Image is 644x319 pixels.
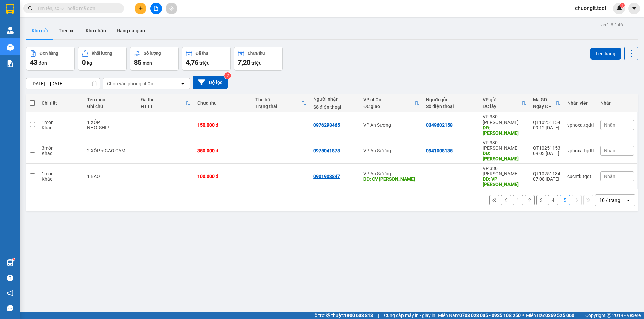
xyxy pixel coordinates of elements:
[483,114,526,125] div: VP 330 [PERSON_NAME]
[526,312,574,319] span: Miền Bắc
[567,100,594,106] div: Nhân viên
[197,174,249,179] div: 100.000 đ
[604,148,615,153] span: Nhãn
[533,151,560,156] div: 09:03 [DATE]
[363,122,419,128] div: VP An Sương
[483,151,526,161] div: DĐ: HỒ XÁ
[567,174,594,179] div: cucntk.tqdtl
[533,119,560,125] div: QT10251154
[252,94,310,112] th: Toggle SortBy
[197,122,249,128] div: 150.000 đ
[426,104,476,109] div: Số điện thoại
[7,27,14,34] img: warehouse-icon
[26,78,100,89] input: Select a date range.
[579,312,580,319] span: |
[87,148,133,153] div: 2 XỐP + GẠO CAM
[363,148,419,153] div: VP An Sương
[87,125,133,130] div: NHỜ SHIP
[525,195,535,205] button: 2
[378,312,379,319] span: |
[363,104,414,109] div: ĐC giao
[92,51,112,56] div: Khối lượng
[199,60,210,66] span: triệu
[87,97,133,102] div: Tên món
[144,51,161,56] div: Số lượng
[111,23,150,39] button: Hàng đã giao
[438,312,521,319] span: Miền Nam
[193,76,228,89] button: Bộ lọc
[600,21,623,28] div: ver 1.8.146
[169,6,174,11] span: aim
[384,312,436,319] span: Cung cấp máy in - giấy in:
[599,197,620,204] div: 10 / trang
[533,176,560,182] div: 07:08 [DATE]
[42,119,80,125] div: 1 món
[7,305,13,311] span: message
[620,3,625,8] sup: 1
[363,176,419,182] div: DĐ: CV LINH XUÂN
[182,47,231,71] button: Đã thu4,76 triệu
[26,23,53,39] button: Kho gửi
[313,174,340,179] div: 0901903847
[426,97,476,102] div: Người gửi
[7,275,13,281] span: question-circle
[545,313,574,318] strong: 0369 525 060
[536,195,546,205] button: 3
[87,174,133,179] div: 1 BAO
[616,5,622,11] img: icon-new-feature
[180,81,185,86] svg: open
[7,60,14,67] img: solution-icon
[30,58,37,66] span: 43
[522,314,524,317] span: ⚪️
[138,6,143,11] span: plus
[186,58,198,66] span: 4,76
[459,313,521,318] strong: 0708 023 035 - 0935 103 250
[483,140,526,151] div: VP 330 [PERSON_NAME]
[604,174,615,179] span: Nhãn
[7,44,14,51] img: warehouse-icon
[560,195,570,205] button: 5
[628,3,640,14] button: caret-down
[533,104,555,109] div: Ngày ĐH
[107,80,153,87] div: Chọn văn phòng nhận
[570,4,613,12] span: chuonglt.tqdtl
[141,104,185,109] div: HTTT
[344,313,373,318] strong: 1900 633 818
[196,51,208,56] div: Đã thu
[42,100,80,106] div: Chi tiết
[28,6,33,11] span: search
[530,94,564,112] th: Toggle SortBy
[255,104,301,109] div: Trạng thái
[42,145,80,151] div: 3 món
[87,104,133,109] div: Ghi chú
[53,23,80,39] button: Trên xe
[143,60,152,66] span: món
[363,171,419,176] div: VP An Sương
[42,125,80,130] div: Khác
[42,176,80,182] div: Khác
[37,5,116,12] input: Tìm tên, số ĐT hoặc mã đơn
[238,58,250,66] span: 7,20
[234,47,283,71] button: Chưa thu7,20 triệu
[87,60,92,66] span: kg
[40,51,58,56] div: Đơn hàng
[197,100,249,106] div: Chưa thu
[313,96,357,102] div: Người nhận
[621,3,623,8] span: 1
[141,97,185,102] div: Đã thu
[7,259,14,266] img: warehouse-icon
[483,104,521,109] div: ĐC lấy
[135,3,146,14] button: plus
[255,97,301,102] div: Thu hộ
[313,122,340,128] div: 0976293465
[360,94,423,112] th: Toggle SortBy
[80,23,111,39] button: Kho nhận
[137,94,194,112] th: Toggle SortBy
[567,122,594,128] div: vphoxa.tqdtl
[248,51,265,56] div: Chưa thu
[197,148,249,153] div: 350.000 đ
[533,145,560,151] div: QT10251153
[26,47,75,71] button: Đơn hàng43đơn
[548,195,558,205] button: 4
[154,6,158,11] span: file-add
